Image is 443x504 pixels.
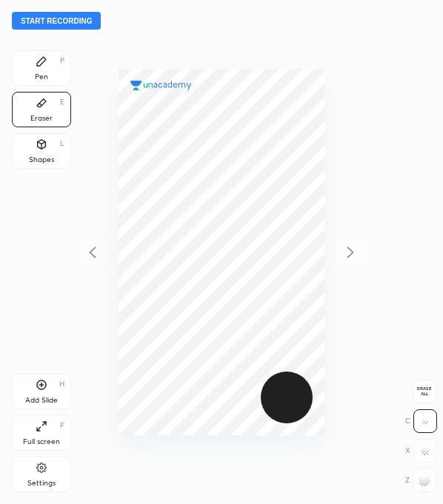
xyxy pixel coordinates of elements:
[405,409,437,433] div: C
[12,12,101,30] button: Start recording
[413,386,436,397] span: Erase all
[60,98,64,106] div: E
[35,73,48,81] div: Pen
[23,438,60,446] div: Full screen
[25,397,58,404] div: Add Slide
[405,468,436,492] div: Z
[60,422,64,429] div: F
[60,140,64,147] div: L
[60,57,64,64] div: P
[29,156,54,164] div: Shapes
[30,115,53,122] div: Eraser
[405,439,437,463] div: X
[130,81,192,90] img: logo.38c385cc.svg
[27,480,56,487] div: Settings
[59,380,64,388] div: H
